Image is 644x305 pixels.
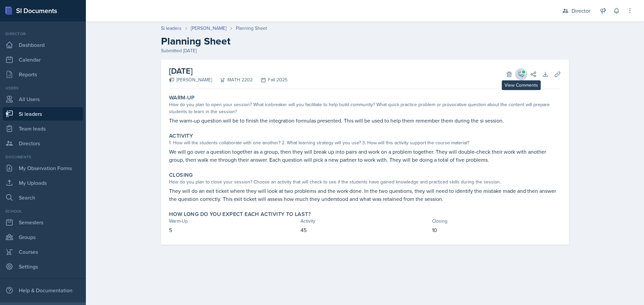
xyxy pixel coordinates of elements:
a: Team leads [3,122,83,135]
h2: [DATE] [169,65,287,77]
label: Warm-Up [169,94,195,101]
label: Activity [169,133,193,139]
p: 5 [169,226,298,234]
a: Si leaders [3,107,83,121]
a: [PERSON_NAME] [191,25,226,32]
div: Planning Sheet [236,25,267,32]
div: Director [572,7,590,15]
a: All Users [3,92,83,106]
a: Reports [3,68,83,81]
p: 10 [432,226,561,234]
a: Settings [3,260,83,273]
div: Closing [432,218,561,225]
div: How do you plan to close your session? Choose an activity that will check to see if the students ... [169,178,561,185]
div: Activity [301,218,429,225]
a: My Observation Forms [3,161,83,175]
a: Calendar [3,53,83,66]
div: Documents [3,154,83,160]
div: Director [3,31,83,37]
label: Closing [169,172,193,178]
p: We will go over a question together as a group, then they will break up into pairs and work on a ... [169,148,561,164]
div: [PERSON_NAME] [169,76,212,83]
h2: Planning Sheet [161,35,569,47]
p: They will do an exit ticket where they will look at two problems and the work done. In the two qu... [169,187,561,203]
label: How long do you expect each activity to last? [169,211,311,218]
a: Search [3,191,83,204]
div: School [3,208,83,214]
a: Groups [3,230,83,244]
p: The warm-up question will be to finish the integration formulas presented. This will be used to h... [169,117,561,125]
div: How do you plan to open your session? What icebreaker will you facilitate to help build community... [169,101,561,115]
a: Semesters [3,216,83,229]
a: Si leaders [161,25,181,32]
a: Directors [3,137,83,150]
div: Users [3,85,83,91]
div: 1. How will the students collaborate with one another? 2. What learning strategy will you use? 3.... [169,139,561,146]
div: Help & Documentation [3,284,83,297]
a: Dashboard [3,38,83,52]
div: MATH 2202 [212,76,253,83]
div: Submitted [DATE] [161,47,569,54]
p: 45 [301,226,429,234]
div: Warm-Up [169,218,298,225]
a: My Uploads [3,176,83,189]
a: Courses [3,245,83,258]
button: View Comments [515,68,527,80]
div: Fall 2025 [253,76,287,83]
